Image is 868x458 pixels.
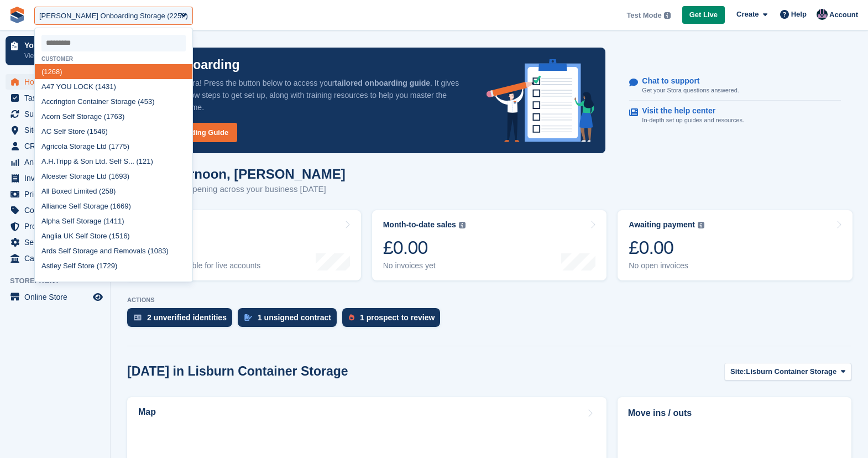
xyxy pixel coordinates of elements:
[24,122,91,138] span: Sites
[383,220,456,230] div: Month-to-date sales
[35,64,192,79] div: (1268)
[629,101,841,131] a: Visit the help center In-depth set up guides and resources.
[682,6,725,24] a: Get Live
[35,169,192,184] div: Alcester Storage Ltd (1693)
[39,11,188,22] div: [PERSON_NAME] Onboarding Storage (2252)
[24,51,90,61] p: View next steps
[642,76,730,86] p: Chat to support
[791,9,807,20] span: Help
[689,9,718,20] span: Get Live
[6,36,104,65] a: Your onboarding View next steps
[383,236,466,259] div: £0.00
[127,296,851,304] p: ACTIONS
[6,251,104,266] a: menu
[6,186,104,202] a: menu
[342,308,446,332] a: 1 prospect to review
[360,313,435,322] div: 1 prospect to review
[24,74,91,90] span: Home
[730,366,746,377] span: Site:
[829,9,858,20] span: Account
[24,41,90,49] p: Your onboarding
[35,258,192,273] div: Astley Self Store (1729)
[383,261,466,270] div: No invoices yet
[6,138,104,154] a: menu
[91,290,104,304] a: Preview store
[24,138,91,154] span: CRM
[24,251,91,266] span: Capital
[459,222,466,228] img: icon-info-grey-7440780725fd019a000dd9b08b2336e03edf1995a4989e88bcd33f0948082b44.svg
[698,222,704,228] img: icon-info-grey-7440780725fd019a000dd9b08b2336e03edf1995a4989e88bcd33f0948082b44.svg
[334,79,430,87] strong: tailored onboarding guide
[238,308,342,332] a: 1 unsigned contract
[664,12,671,19] img: icon-info-grey-7440780725fd019a000dd9b08b2336e03edf1995a4989e88bcd33f0948082b44.svg
[127,364,348,379] h2: [DATE] in Lisburn Container Storage
[6,235,104,250] a: menu
[642,116,744,125] p: In-depth set up guides and resources.
[629,261,704,270] div: No open invoices
[24,289,91,305] span: Online Store
[642,86,739,95] p: Get your Stora questions answered.
[724,363,851,381] button: Site: Lisburn Container Storage
[127,166,346,181] h1: Good afternoon, [PERSON_NAME]
[258,313,331,322] div: 1 unsigned contract
[6,74,104,90] a: menu
[817,9,828,20] img: Oliver Bruce
[24,90,91,106] span: Tasks
[6,106,104,122] a: menu
[487,59,595,142] img: onboarding-info-6c161a55d2c0e0a8cae90662b2fe09162a5109e8cc188191df67fb4f79e88e88.svg
[35,94,192,109] div: Accrington Container Storage (453)
[6,170,104,186] a: menu
[24,235,91,250] span: Settings
[35,56,192,62] div: Customer
[736,9,759,20] span: Create
[35,214,192,228] div: Alpha Self Storage (1411)
[35,273,192,288] div: Atlas Self Storage (846)
[24,154,91,170] span: Analytics
[618,210,853,280] a: Awaiting payment £0.00 No open invoices
[746,366,836,377] span: Lisburn Container Storage
[147,313,227,322] div: 2 unverified identities
[6,218,104,234] a: menu
[629,236,704,259] div: £0.00
[35,243,192,258] div: Ards Self Storage and Removals (1083)
[137,236,260,259] div: 0%
[35,79,192,94] div: A47 YOU LOCK (1431)
[24,202,91,218] span: Coupons
[35,124,192,139] div: AC Self Store (1546)
[35,184,192,199] div: All Boxed Limited (258)
[642,106,735,116] p: Visit the help center
[6,202,104,218] a: menu
[628,407,841,420] h2: Move ins / outs
[35,139,192,154] div: Agricola Storage Ltd (1775)
[138,407,156,417] h2: Map
[372,210,607,280] a: Month-to-date sales £0.00 No invoices yet
[126,210,361,280] a: Occupancy 0% Data only available for live accounts
[629,220,695,230] div: Awaiting payment
[6,289,104,305] a: menu
[10,275,110,287] span: Storefront
[138,77,469,113] p: Welcome to Stora! Press the button below to access your . It gives you easy to follow steps to ge...
[35,199,192,214] div: Alliance Self Storage (1669)
[626,10,661,21] span: Test Mode
[35,154,192,169] div: A.H.Tripp & Son Ltd. Self S... (121)
[24,106,91,122] span: Subscriptions
[127,183,346,196] p: Here's what's happening across your business [DATE]
[9,7,25,23] img: stora-icon-8386f47178a22dfd0bd8f6a31ec36ba5ce8667c1dd55bd0f319d3a0aa187defe.svg
[35,109,192,124] div: Acorn Self Storage (1763)
[24,218,91,234] span: Protection
[24,186,91,202] span: Pricing
[137,261,260,270] div: Data only available for live accounts
[629,71,841,101] a: Chat to support Get your Stora questions answered.
[244,314,252,321] img: contract_signature_icon-13c848040528278c33f63329250d36e43548de30e8caae1d1a13099fd9432cc5.svg
[24,170,91,186] span: Invoices
[6,90,104,106] a: menu
[134,314,142,321] img: verify_identity-adf6edd0f0f0b5bbfe63781bf79b02c33cf7c696d77639b501bdc392416b5a36.svg
[127,308,238,332] a: 2 unverified identities
[6,154,104,170] a: menu
[6,122,104,138] a: menu
[349,314,354,321] img: prospect-51fa495bee0391a8d652442698ab0144808aea92771e9ea1ae160a38d050c398.svg
[35,228,192,243] div: Anglia UK Self Store (1516)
